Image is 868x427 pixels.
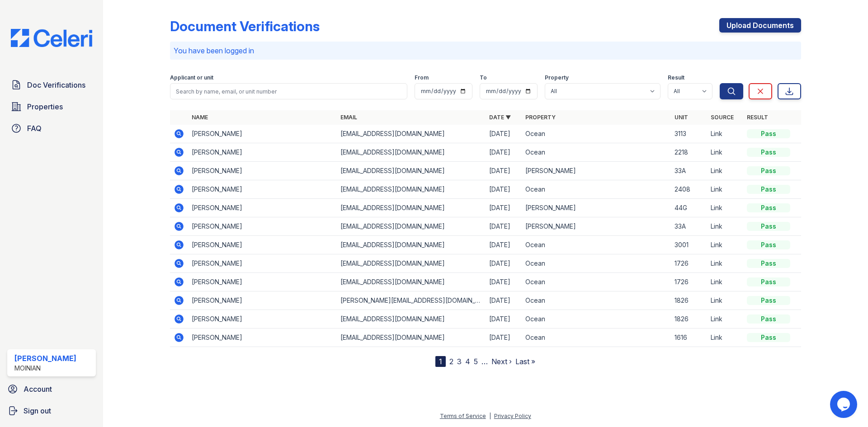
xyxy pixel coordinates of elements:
[188,143,337,162] td: [PERSON_NAME]
[449,357,453,366] a: 2
[7,98,96,116] a: Properties
[174,45,797,56] p: You have been logged in
[14,353,76,364] div: [PERSON_NAME]
[747,314,790,324] div: Pass
[7,76,96,94] a: Doc Verifications
[515,357,535,366] a: Last »
[707,180,743,199] td: Link
[671,125,707,143] td: 3113
[188,291,337,310] td: [PERSON_NAME]
[747,259,790,268] div: Pass
[27,80,85,90] span: Doc Verifications
[465,357,470,366] a: 4
[170,83,407,99] input: Search by name, email, or unit number
[188,180,337,199] td: [PERSON_NAME]
[474,357,478,366] a: 5
[671,180,707,199] td: 2408
[707,291,743,310] td: Link
[486,180,522,199] td: [DATE]
[522,291,670,310] td: Ocean
[337,125,486,143] td: [EMAIL_ADDRESS][DOMAIN_NAME]
[486,254,522,273] td: [DATE]
[340,114,357,121] a: Email
[337,310,486,328] td: [EMAIL_ADDRESS][DOMAIN_NAME]
[486,143,522,162] td: [DATE]
[188,199,337,217] td: [PERSON_NAME]
[337,162,486,180] td: [EMAIL_ADDRESS][DOMAIN_NAME]
[337,217,486,236] td: [EMAIL_ADDRESS][DOMAIN_NAME]
[522,162,670,180] td: [PERSON_NAME]
[486,273,522,291] td: [DATE]
[440,413,486,419] a: Terms of Service
[486,310,522,328] td: [DATE]
[27,101,63,112] span: Properties
[188,273,337,291] td: [PERSON_NAME]
[707,254,743,273] td: Link
[707,125,743,143] td: Link
[707,199,743,217] td: Link
[671,291,707,310] td: 1826
[671,143,707,162] td: 2218
[671,217,707,236] td: 33A
[337,236,486,254] td: [EMAIL_ADDRESS][DOMAIN_NAME]
[486,291,522,310] td: [DATE]
[747,277,790,286] div: Pass
[747,185,790,194] div: Pass
[522,236,670,254] td: Ocean
[337,273,486,291] td: [EMAIL_ADDRESS][DOMAIN_NAME]
[4,29,99,47] img: CE_Logo_Blue-a8612792a0a2168367f1c8372b55b34899dd931a85d93a1a3d3e32e68fde9ad4.png
[188,236,337,254] td: [PERSON_NAME]
[188,125,337,143] td: [PERSON_NAME]
[188,162,337,180] td: [PERSON_NAME]
[522,143,670,162] td: Ocean
[188,217,337,236] td: [PERSON_NAME]
[435,356,446,367] div: 1
[486,162,522,180] td: [DATE]
[830,391,859,418] iframe: chat widget
[481,356,488,367] span: …
[4,402,99,420] button: Sign out
[337,328,486,347] td: [EMAIL_ADDRESS][DOMAIN_NAME]
[747,333,790,342] div: Pass
[747,148,790,157] div: Pass
[671,199,707,217] td: 44G
[525,114,556,121] a: Property
[337,291,486,310] td: [PERSON_NAME][EMAIL_ADDRESS][DOMAIN_NAME]
[415,74,429,81] label: From
[545,74,569,81] label: Property
[14,364,76,373] div: Moinian
[719,18,801,33] a: Upload Documents
[170,74,213,81] label: Applicant or unit
[491,357,512,366] a: Next ›
[671,254,707,273] td: 1726
[747,203,790,212] div: Pass
[747,114,768,121] a: Result
[707,310,743,328] td: Link
[337,254,486,273] td: [EMAIL_ADDRESS][DOMAIN_NAME]
[707,273,743,291] td: Link
[188,328,337,347] td: [PERSON_NAME]
[675,114,688,121] a: Unit
[522,254,670,273] td: Ocean
[671,328,707,347] td: 1616
[707,217,743,236] td: Link
[7,119,96,137] a: FAQ
[671,236,707,254] td: 3001
[707,162,743,180] td: Link
[671,273,707,291] td: 1726
[457,357,462,366] a: 3
[486,199,522,217] td: [DATE]
[707,236,743,254] td: Link
[522,273,670,291] td: Ocean
[188,254,337,273] td: [PERSON_NAME]
[24,405,51,416] span: Sign out
[486,125,522,143] td: [DATE]
[192,114,208,121] a: Name
[188,310,337,328] td: [PERSON_NAME]
[671,310,707,328] td: 1826
[337,143,486,162] td: [EMAIL_ADDRESS][DOMAIN_NAME]
[522,125,670,143] td: Ocean
[522,180,670,199] td: Ocean
[707,328,743,347] td: Link
[522,310,670,328] td: Ocean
